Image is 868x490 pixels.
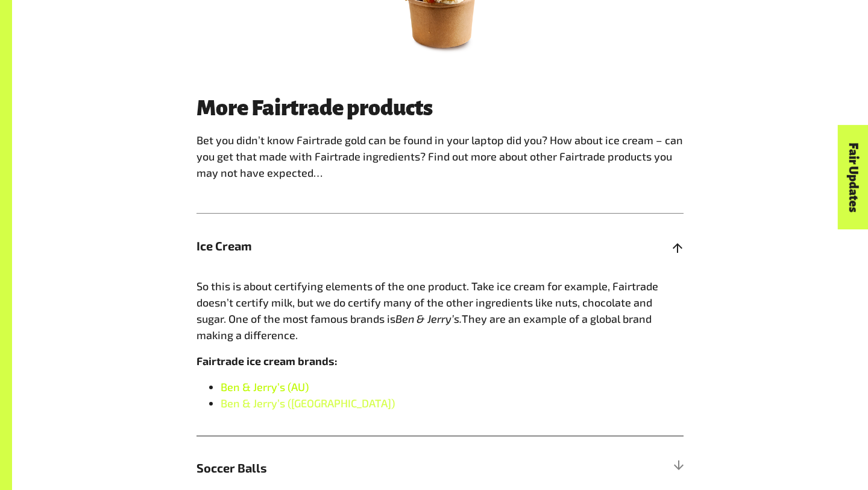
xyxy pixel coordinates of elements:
[197,237,562,255] span: Ice Cream
[197,133,683,179] span: Bet you didn’t know Fairtrade gold can be found in your laptop did you? How about ice cream – can...
[197,279,658,325] span: So this is about certifying elements of the one product. Take ice cream for example, Fairtrade do...
[221,396,395,410] a: Ben & Jerry’s ([GEOGRAPHIC_DATA])
[197,459,562,477] span: Soccer Balls
[197,96,684,120] h3: More Fairtrade products
[221,380,309,393] a: Ben & Jerry’s (AU)
[395,312,462,325] span: Ben & Jerry’s.
[197,354,338,367] strong: Fairtrade ice cream brands:
[197,312,652,342] span: They are an example of a global brand making a difference.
